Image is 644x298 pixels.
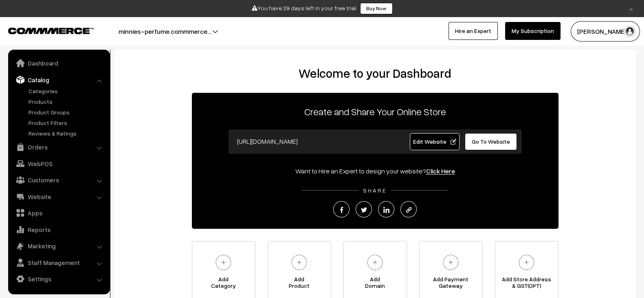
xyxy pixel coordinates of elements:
a: Click Here [426,167,455,175]
a: Edit Website [410,133,459,150]
a: Hire an Expert [448,22,498,40]
a: COMMMERCE [8,25,79,35]
a: Reports [10,222,107,237]
a: Staff Management [10,255,107,270]
span: Add Category [192,276,255,292]
span: Add Domain [344,276,407,292]
img: plus.svg [288,251,310,274]
p: Create and Share Your Online Store [192,104,558,119]
a: Dashboard [10,56,107,70]
img: plus.svg [212,251,235,274]
a: Product Filters [26,118,107,127]
img: user [624,25,636,37]
span: Add Payment Gateway [420,276,482,292]
a: Settings [10,272,107,286]
a: My Subscription [505,22,560,40]
a: Product Groups [26,108,107,116]
span: Go To Website [472,138,510,145]
a: Go To Website [465,133,517,150]
a: Catalog [10,72,107,87]
div: Want to Hire an Expert to design your website? [192,166,558,176]
img: plus.svg [440,251,462,274]
a: Products [26,97,107,106]
img: plus.svg [364,251,386,274]
a: Customers [10,173,107,187]
span: Add Product [268,276,331,292]
a: WebPOS [10,156,107,171]
span: SHARE [359,187,391,194]
a: Reviews & Ratings [26,129,107,138]
a: Orders [10,140,107,154]
a: Website [10,189,107,204]
span: Add Store Address & GST(OPT) [495,276,558,292]
div: You have 29 days left in your free trial [3,3,641,14]
h2: Welcome to your Dashboard [122,66,628,81]
a: Apps [10,206,107,220]
img: COMMMERCE [8,28,94,34]
a: × [626,4,637,13]
span: Edit Website [413,138,456,145]
a: Categories [26,87,107,95]
a: Buy Now [360,3,393,14]
a: Marketing [10,239,107,253]
img: plus.svg [515,251,538,274]
button: minnies-perfume.commmerce… [90,21,240,42]
button: [PERSON_NAME] [571,21,640,42]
